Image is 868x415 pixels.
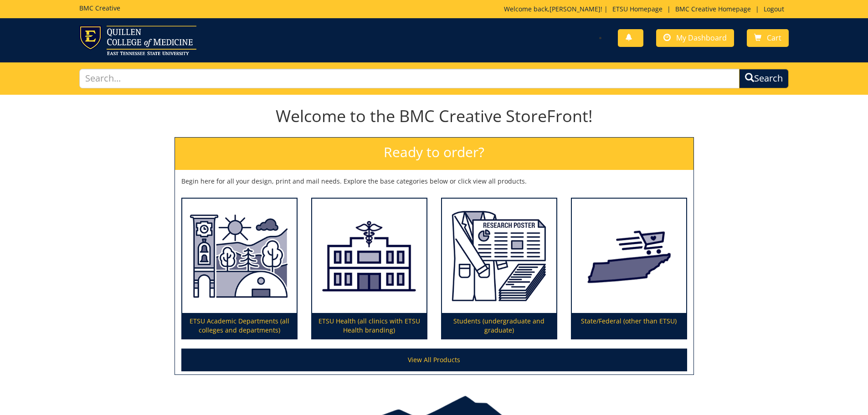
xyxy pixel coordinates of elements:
img: ETSU logo [79,26,196,55]
img: ETSU Health (all clinics with ETSU Health branding) [312,199,426,313]
a: ETSU Health (all clinics with ETSU Health branding) [312,199,426,339]
a: Students (undergraduate and graduate) [442,199,556,339]
a: View All Products [181,348,687,371]
img: Students (undergraduate and graduate) [442,199,556,313]
p: Students (undergraduate and graduate) [442,313,556,338]
img: State/Federal (other than ETSU) [572,199,686,313]
a: Cart [747,29,789,47]
p: ETSU Academic Departments (all colleges and departments) [182,313,297,338]
a: Logout [759,5,789,13]
button: Search [739,69,789,88]
h2: Ready to order? [175,138,693,170]
input: Search... [79,69,740,88]
span: My Dashboard [676,33,727,43]
a: My Dashboard [656,29,734,47]
p: Welcome back, ! | | | [504,5,789,14]
a: ETSU Academic Departments (all colleges and departments) [182,199,297,339]
a: State/Federal (other than ETSU) [572,199,686,339]
a: BMC Creative Homepage [671,5,755,13]
span: Cart [767,33,781,43]
p: State/Federal (other than ETSU) [572,313,686,338]
a: [PERSON_NAME] [550,5,601,13]
h5: BMC Creative [79,5,120,11]
img: ETSU Academic Departments (all colleges and departments) [182,199,297,313]
p: Begin here for all your design, print and mail needs. Explore the base categories below or click ... [181,177,687,186]
a: ETSU Homepage [608,5,667,13]
h1: Welcome to the BMC Creative StoreFront! [175,107,694,125]
p: ETSU Health (all clinics with ETSU Health branding) [312,313,426,338]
